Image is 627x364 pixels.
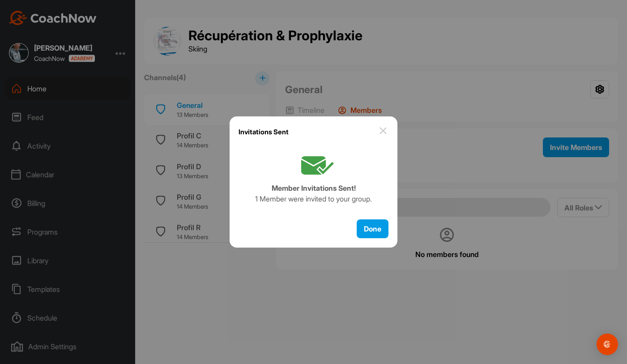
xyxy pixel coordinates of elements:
img: close [378,125,388,136]
img: coachnow icon [291,156,335,176]
span: Done [364,224,381,233]
button: Done [357,219,388,239]
h1: Invitations Sent [239,125,289,138]
p: 1 Member were invited to your group . [255,193,372,204]
div: Open Intercom Messenger [597,334,618,355]
b: Member Invitations Sent! [272,184,356,193]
